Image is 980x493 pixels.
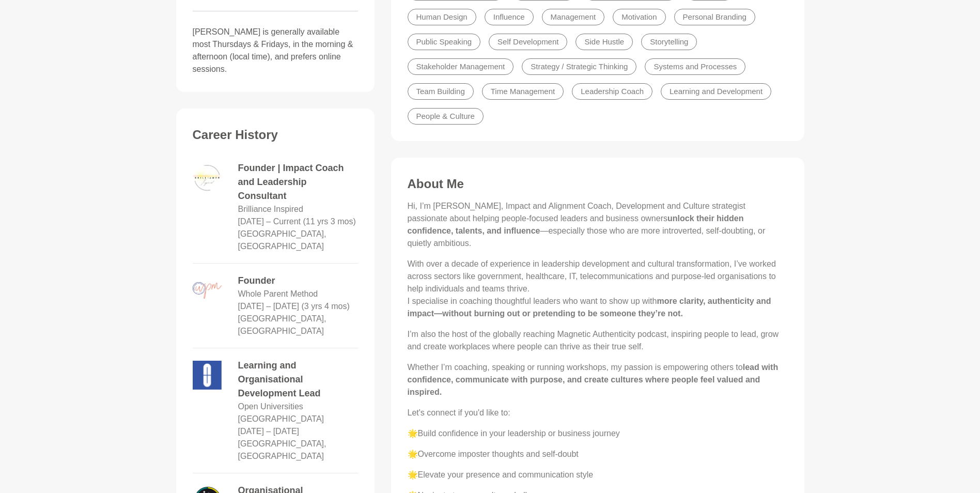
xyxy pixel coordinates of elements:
dd: April 2023 – September 2023 [238,425,300,438]
p: [PERSON_NAME] is generally available most Thursdays & Fridays, in the morning & afternoon (local ... [193,26,358,75]
time: [DATE] – [DATE] [238,427,300,436]
dd: Open Universities [GEOGRAPHIC_DATA] [238,400,358,425]
h3: About Me [408,176,788,192]
img: logo [193,276,222,305]
dd: [GEOGRAPHIC_DATA], [GEOGRAPHIC_DATA] [238,313,358,337]
dd: Learning and Organisational Development Lead [238,359,358,400]
img: logo [193,163,222,192]
dd: [GEOGRAPHIC_DATA], [GEOGRAPHIC_DATA] [238,228,358,253]
p: 🌟Overcome imposter thoughts and self-doubt [408,448,788,460]
dd: Founder [238,274,358,288]
p: 🌟Elevate your presence and communication style [408,469,788,481]
strong: lead with confidence, communicate with purpose, and create cultures where people feel valued and ... [408,363,779,396]
p: 🌟Build confidence in your leadership or business journey [408,427,788,440]
dd: August 2020 – December 2023 (3 yrs 4 mos) [238,300,350,313]
dd: [GEOGRAPHIC_DATA], [GEOGRAPHIC_DATA] [238,438,358,463]
dd: Whole Parent Method [238,288,318,300]
dd: August 2014 – Current (11 yrs 3 mos) [238,215,356,228]
img: logo [193,361,222,390]
p: Let's connect if you'd like to: [408,407,788,419]
dd: Brilliance Inspired [238,203,303,215]
time: [DATE] – [DATE] (3 yrs 4 mos) [238,302,350,311]
p: Whether I’m coaching, speaking or running workshops, my passion is empowering others to [408,361,788,398]
time: [DATE] – Current (11 yrs 3 mos) [238,217,356,226]
p: I’m also the host of the globally reaching Magnetic Authenticity podcast, inspiring people to lea... [408,328,788,353]
dd: Founder | Impact Coach and Leadership Consultant [238,161,358,203]
p: With over a decade of experience in leadership development and cultural transformation, I’ve work... [408,258,788,320]
h3: Career History [193,127,358,143]
p: Hi, I’m [PERSON_NAME], Impact and Alignment Coach, Development and Culture strategist passionate ... [408,200,788,250]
